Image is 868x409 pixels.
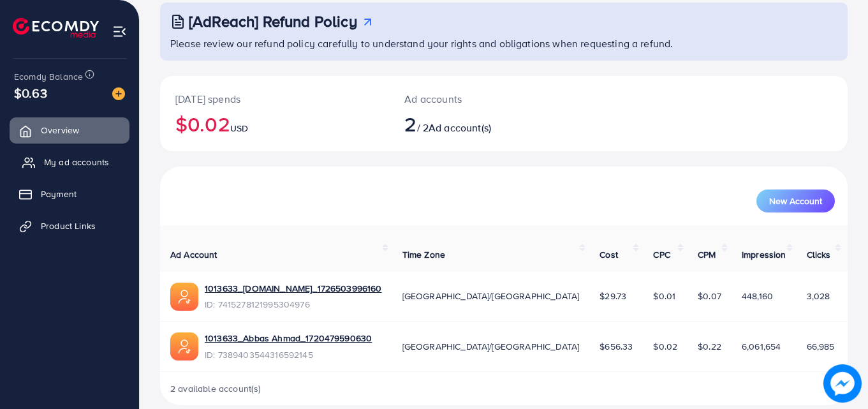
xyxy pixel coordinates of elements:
[653,340,677,353] span: $0.02
[205,348,372,361] span: ID: 7389403544316592145
[175,91,374,107] p: [DATE] spends
[14,70,83,83] span: Ecomdy Balance
[404,112,546,136] h2: / 2
[205,298,382,311] span: ID: 7415278121995304976
[170,283,198,311] img: ic-ads-acc.e4c84228.svg
[13,18,99,38] img: logo
[769,197,822,205] span: New Account
[807,340,835,353] span: 66,985
[205,282,382,295] a: 1013633_[DOMAIN_NAME]_1726503996160
[600,340,633,353] span: $656.33
[14,84,47,102] span: $0.63
[429,121,491,135] span: Ad account(s)
[756,190,835,212] button: New Account
[742,290,773,302] span: 448,160
[189,12,357,31] h3: [AdReach] Refund Policy
[698,248,716,261] span: CPM
[10,149,129,175] a: My ad accounts
[402,290,580,302] span: [GEOGRAPHIC_DATA]/[GEOGRAPHIC_DATA]
[404,91,546,107] p: Ad accounts
[112,24,127,39] img: menu
[230,122,248,135] span: USD
[10,213,129,239] a: Product Links
[402,248,445,261] span: Time Zone
[823,364,862,403] img: image
[41,188,77,200] span: Payment
[170,36,840,51] p: Please review our refund policy carefully to understand your rights and obligations when requesti...
[44,156,109,168] span: My ad accounts
[698,340,721,353] span: $0.22
[170,332,198,361] img: ic-ads-acc.e4c84228.svg
[205,332,372,345] a: 1013633_Abbas Ahmad_1720479590630
[41,124,79,137] span: Overview
[404,109,416,138] span: 2
[41,219,96,232] span: Product Links
[742,248,786,261] span: Impression
[807,248,831,261] span: Clicks
[698,290,721,302] span: $0.07
[600,290,626,302] span: $29.73
[807,290,830,302] span: 3,028
[742,340,781,353] span: 6,061,654
[112,87,125,100] img: image
[600,248,618,261] span: Cost
[653,290,675,302] span: $0.01
[170,382,261,395] span: 2 available account(s)
[175,112,374,136] h2: $0.02
[10,117,129,143] a: Overview
[653,248,670,261] span: CPC
[10,181,129,207] a: Payment
[402,340,580,353] span: [GEOGRAPHIC_DATA]/[GEOGRAPHIC_DATA]
[170,248,217,261] span: Ad Account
